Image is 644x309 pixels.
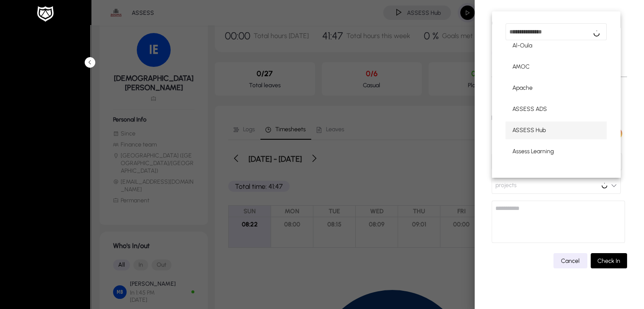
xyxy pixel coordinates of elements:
[506,79,607,97] mat-option: Apache
[512,125,546,135] span: ASSESS Hub
[512,146,554,157] span: Assess Learning
[506,37,607,55] mat-option: Al-Oula
[506,121,607,139] mat-option: ASSESS Hub
[512,62,530,72] span: AMOC
[506,58,607,76] mat-option: AMOC
[506,100,607,118] mat-option: ASSESS ADS
[506,143,607,160] mat-option: Assess Learning
[512,41,532,51] span: Al-Oula
[512,83,533,93] span: Apache
[506,23,607,40] input: dropdown search
[512,104,547,114] span: ASSESS ADS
